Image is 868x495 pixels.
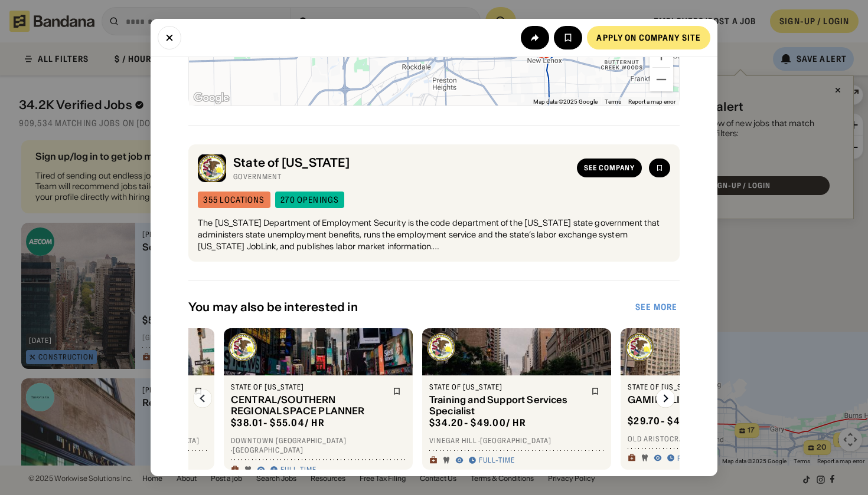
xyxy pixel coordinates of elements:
div: $ 34.20 - $49.00 / hr [429,417,526,429]
div: The [US_STATE] Department of Employment Security is the code department of the [US_STATE] state g... [198,217,670,252]
a: Report a map error [628,98,676,105]
img: Left Arrow [193,389,212,408]
a: See company [577,159,642,177]
div: Full-time [677,454,713,463]
div: $ 29.70 - $41.69 / hr [628,415,720,427]
div: Apply on company site [596,34,701,42]
a: State of Illinois logoState of [US_STATE]CENTRAL/SOUTHERN REGIONAL SPACE PLANNER$38.01- $55.04/ h... [224,328,413,470]
div: 355 locations [203,196,265,204]
img: State of Illinois logo [198,154,226,182]
div: Downtown [GEOGRAPHIC_DATA] · [GEOGRAPHIC_DATA] [231,436,406,454]
span: Map data ©2025 Google [533,98,598,105]
a: State of Illinois logoState of [US_STATE]GAMING LICENSING ANALYST$29.70- $41.69/ hrOld Aristocrac... [621,328,810,470]
div: See company [584,164,635,171]
div: $ 38.01 - $55.04 / hr [231,417,325,429]
img: Google [192,90,231,105]
div: Full-time [479,456,515,465]
div: State of [US_STATE] [628,382,782,392]
a: Open this area in Google Maps (opens a new window) [192,90,231,105]
div: Training and Support Services Specialist [429,394,584,417]
a: State of Illinois logoState of [US_STATE]Training and Support Services Specialist$34.20- $49.00/ ... [422,328,611,470]
button: Close [158,26,181,49]
div: Vinegar Hill · [GEOGRAPHIC_DATA] [429,436,604,445]
div: 270 openings [280,196,339,204]
div: State of [US_STATE] [231,382,386,392]
button: Zoom out [650,68,673,91]
img: State of Illinois logo [427,333,455,361]
div: You may also be interested in [188,300,633,314]
img: Right Arrow [656,389,675,408]
div: Old Aristocracy Hill · [GEOGRAPHIC_DATA] [628,434,802,444]
div: State of [US_STATE] [429,382,584,392]
div: Government [233,172,570,181]
div: Full-time [280,465,316,474]
div: CENTRAL/SOUTHERN REGIONAL SPACE PLANNER [231,394,386,417]
div: GAMING LICENSING ANALYST [628,394,782,405]
div: State of [US_STATE] [233,156,570,170]
img: State of Illinois logo [625,333,654,361]
img: State of Illinois logo [229,333,257,361]
div: See more [635,303,677,311]
a: Terms (opens in new tab) [605,98,621,105]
